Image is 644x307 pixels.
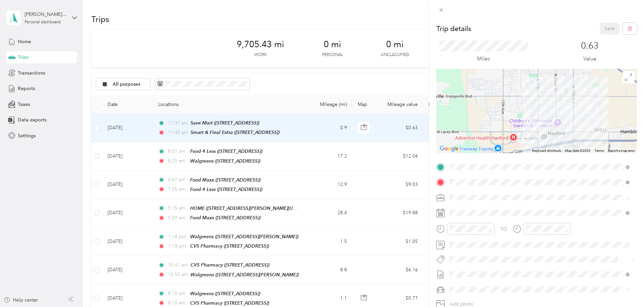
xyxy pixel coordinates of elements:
[583,55,596,63] p: Value
[606,269,644,307] iframe: Everlance-gr Chat Button Frame
[581,40,598,51] p: 0.63
[436,24,471,33] p: Trip details
[438,144,460,153] a: Open this area in Google Maps (opens a new window)
[565,149,590,152] span: Map data ©2025
[438,144,460,153] img: Google
[500,226,507,233] div: TO
[477,55,490,63] p: Miles
[608,149,635,152] a: Report a map error
[532,148,561,153] button: Keyboard shortcuts
[594,149,604,152] a: Terms (opens in new tab)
